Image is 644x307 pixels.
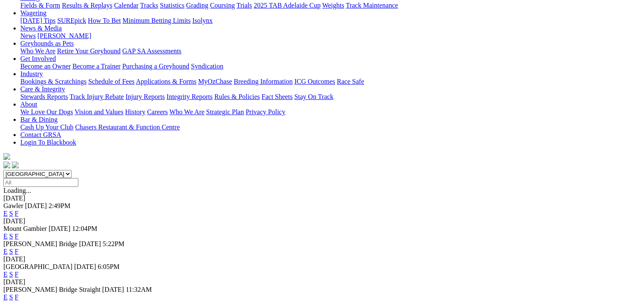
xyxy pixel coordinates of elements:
[20,63,641,70] div: Get Involved
[98,263,120,270] span: 6:05PM
[3,210,8,217] a: E
[69,93,124,100] a: Track Injury Rebate
[20,63,71,70] a: Become an Owner
[3,263,72,270] span: [GEOGRAPHIC_DATA]
[72,63,121,70] a: Become a Trainer
[20,85,65,93] a: Care & Integrity
[126,286,152,293] span: 11:32AM
[20,47,641,55] div: Greyhounds as Pets
[79,240,101,247] span: [DATE]
[114,2,138,9] a: Calendar
[20,40,74,47] a: Greyhounds as Pets
[20,78,86,85] a: Bookings & Scratchings
[20,32,36,39] a: News
[20,70,43,77] a: Industry
[186,2,208,9] a: Grading
[166,93,213,100] a: Integrity Reports
[3,233,8,240] a: E
[294,78,335,85] a: ICG Outcomes
[3,202,23,209] span: Gawler
[125,93,165,100] a: Injury Reports
[20,47,55,55] a: Who We Are
[3,217,641,225] div: [DATE]
[20,2,60,9] a: Fields & Form
[210,2,235,9] a: Coursing
[15,233,19,240] a: F
[37,32,91,39] a: [PERSON_NAME]
[3,286,100,293] span: [PERSON_NAME] Bridge Straight
[20,2,641,9] div: Racing
[62,2,112,9] a: Results & Replays
[75,123,180,131] a: Chasers Restaurant & Function Centre
[160,2,185,9] a: Statistics
[3,225,47,232] span: Mount Gambier
[234,78,293,85] a: Breeding Information
[20,108,641,116] div: About
[3,195,641,202] div: [DATE]
[20,32,641,40] div: News & Media
[20,116,58,123] a: Bar & Dining
[20,78,641,85] div: Industry
[191,63,223,70] a: Syndication
[88,17,121,24] a: How To Bet
[15,210,19,217] a: F
[322,2,344,9] a: Weights
[125,108,145,115] a: History
[49,225,71,232] span: [DATE]
[294,93,333,100] a: Stay On Track
[57,47,121,55] a: Retire Your Greyhound
[57,17,86,24] a: SUREpick
[9,233,13,240] a: S
[20,123,73,131] a: Cash Up Your Club
[3,162,10,168] img: facebook.svg
[3,153,10,160] img: logo-grsa-white.png
[12,162,19,168] img: twitter.svg
[206,108,244,115] a: Strategic Plan
[122,63,189,70] a: Purchasing a Greyhound
[147,108,168,115] a: Careers
[72,225,97,232] span: 12:04PM
[9,271,13,278] a: S
[15,248,19,255] a: F
[20,123,641,131] div: Bar & Dining
[122,17,191,24] a: Minimum Betting Limits
[9,210,13,217] a: S
[9,293,13,301] a: S
[15,271,19,278] a: F
[122,47,182,55] a: GAP SA Assessments
[25,202,47,209] span: [DATE]
[102,240,124,247] span: 5:22PM
[3,248,8,255] a: E
[169,108,205,115] a: Who We Are
[20,139,76,146] a: Login To Blackbook
[15,293,19,301] a: F
[3,178,78,187] input: Select date
[198,78,232,85] a: MyOzChase
[214,93,260,100] a: Rules & Policies
[20,17,55,24] a: [DATE] Tips
[140,2,158,9] a: Tracks
[20,9,47,16] a: Wagering
[20,17,641,25] div: Wagering
[236,2,252,9] a: Trials
[262,93,293,100] a: Fact Sheets
[254,2,321,9] a: 2025 TAB Adelaide Cup
[20,101,37,108] a: About
[20,108,73,115] a: We Love Our Dogs
[20,25,62,32] a: News & Media
[9,248,13,255] a: S
[192,17,213,24] a: Isolynx
[3,293,8,301] a: E
[20,93,641,101] div: Care & Integrity
[20,131,61,138] a: Contact GRSA
[20,55,56,62] a: Get Involved
[102,286,124,293] span: [DATE]
[49,202,71,209] span: 2:49PM
[346,2,398,9] a: Track Maintenance
[3,240,77,247] span: [PERSON_NAME] Bridge
[3,255,641,263] div: [DATE]
[74,263,96,270] span: [DATE]
[3,271,8,278] a: E
[88,78,134,85] a: Schedule of Fees
[75,108,123,115] a: Vision and Values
